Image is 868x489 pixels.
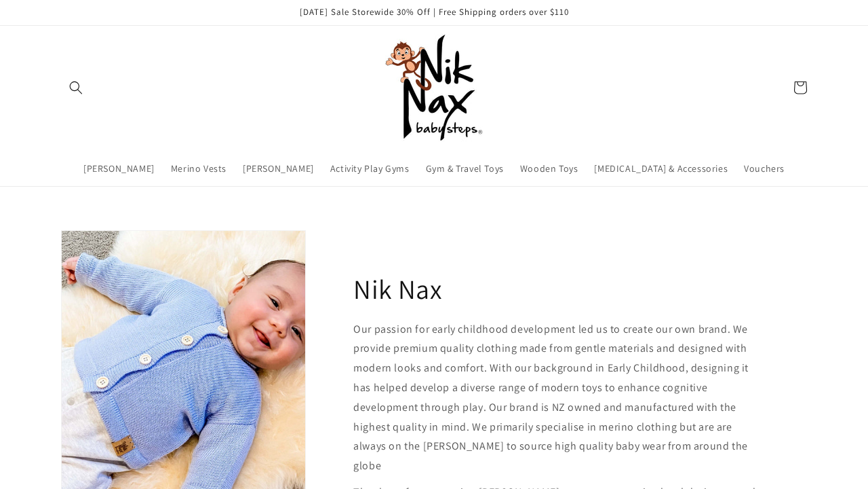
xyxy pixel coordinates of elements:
a: Activity Play Gyms [322,154,418,183]
a: Wooden Toys [512,154,587,183]
summary: Search [61,73,91,103]
a: Vouchers [736,154,793,183]
span: Merino Vests [171,162,226,175]
span: [PERSON_NAME] [243,162,314,175]
span: Activity Play Gyms [330,162,410,175]
span: [DATE] Sale Storewide 30% Off | Free Shipping orders over $110 [300,6,569,18]
a: Merino Vests [163,154,235,183]
span: [MEDICAL_DATA] & Accessories [594,162,728,175]
a: [PERSON_NAME] [235,154,322,183]
p: Our passion for early childhood development led us to create our own brand. We provide premium qu... [353,320,759,476]
a: [PERSON_NAME] [75,154,163,183]
a: Gym & Travel Toys [418,154,512,183]
span: Wooden Toys [520,162,578,175]
h2: Nik Nax [353,271,441,306]
span: Gym & Travel Toys [426,162,504,175]
span: [PERSON_NAME] [83,162,155,175]
span: Vouchers [744,162,785,175]
img: Nik Nax [380,33,488,142]
a: [MEDICAL_DATA] & Accessories [586,154,736,183]
a: Nik Nax [375,29,494,147]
